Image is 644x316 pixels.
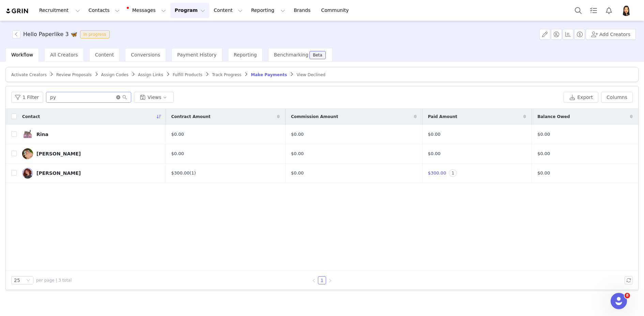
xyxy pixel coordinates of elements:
[171,150,280,157] div: $0.00
[171,131,280,138] div: $0.00
[50,52,78,57] span: All Creators
[36,170,81,176] div: [PERSON_NAME]
[537,170,550,177] span: $0.00
[291,114,338,120] span: Commission Amount
[586,3,601,18] a: Tasks
[317,3,356,18] a: Community
[134,92,174,103] button: Views
[428,170,446,176] span: $300.00
[101,72,128,77] span: Assign Codes
[177,52,217,57] span: Payment History
[296,72,325,77] span: View Declined
[428,114,457,120] span: Paid Amount
[11,72,47,77] span: Activate Creators
[95,52,114,57] span: Content
[291,150,417,157] div: $0.00
[22,148,160,159] a: [PERSON_NAME]
[617,5,639,16] button: Profile
[122,95,127,100] i: icon: search
[22,168,160,179] a: [PERSON_NAME]
[537,114,570,120] span: Balance Owed
[318,276,326,284] li: 1
[611,293,627,309] iframe: Intercom live chat
[56,72,92,77] span: Review Proposals
[22,129,33,140] img: ff1aff04-c703-400c-a10b-67687bfe859f.jpg
[564,92,598,103] button: Export
[22,114,40,120] span: Contact
[313,53,322,57] div: Beta
[312,279,316,283] i: icon: left
[290,3,317,18] a: Brands
[571,3,586,18] button: Search
[173,72,202,77] span: Fulfill Products
[36,132,48,137] div: Rina
[210,3,247,18] button: Content
[318,277,326,284] a: 1
[247,3,289,18] button: Reporting
[189,170,196,176] a: (1)
[428,132,441,137] span: $0.00
[601,3,616,18] button: Notifications
[274,52,308,57] span: Benchmarking
[80,30,110,38] span: In progress
[171,114,211,120] span: Contract Amount
[131,52,160,57] span: Conversions
[11,52,33,57] span: Workflow
[85,3,124,18] button: Contacts
[116,95,120,99] i: icon: close-circle
[251,72,287,77] span: Make Payments
[46,92,131,103] input: Search...
[171,170,280,177] div: $300.00
[36,277,72,283] span: per page | 3 total
[138,72,163,77] span: Assign Links
[537,150,550,157] span: $0.00
[23,30,77,38] h3: Hello Paperlike 3 🦋
[26,278,30,283] i: icon: down
[625,293,630,298] span: 8
[586,29,636,40] button: Add Creators
[310,276,318,284] li: Previous Page
[326,276,334,284] li: Next Page
[428,151,441,156] span: $0.00
[22,168,33,179] img: 985b1787-e6cf-4eb8-9a10-67bef38bcfed.jpg
[212,72,241,77] span: Track Progress
[291,131,417,138] div: $0.00
[11,92,43,103] button: 1 Filter
[36,151,81,156] div: [PERSON_NAME]
[328,279,332,283] i: icon: right
[601,92,633,103] button: Columns
[537,131,550,138] span: $0.00
[35,3,84,18] button: Recruitment
[234,52,257,57] span: Reporting
[12,30,112,38] span: [object Object]
[291,170,417,177] div: $0.00
[449,169,457,177] span: 1
[124,3,170,18] button: Messages
[5,8,29,14] img: grin logo
[22,148,33,159] img: 48fbe679-8c1f-469e-9ae5-9960b7414579.jpg
[14,277,20,284] div: 25
[621,5,632,16] img: 8ab0acf9-0547-4d8c-b9c5-8a6381257489.jpg
[170,3,209,18] button: Program
[22,129,160,140] a: Rina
